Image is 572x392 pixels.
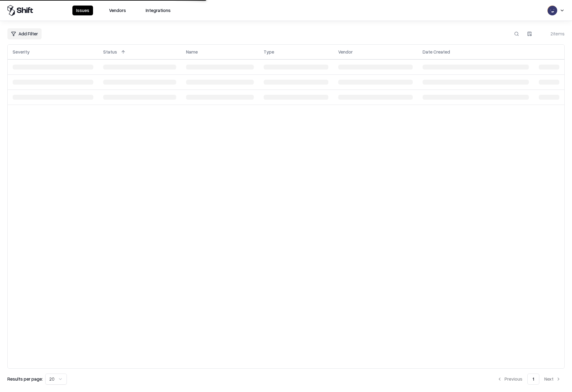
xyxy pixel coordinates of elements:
button: 1 [527,374,539,385]
div: Date Created [423,49,450,55]
div: Vendor [338,49,353,55]
div: Name [186,49,198,55]
div: 2 items [540,30,565,37]
button: Integrations [142,6,174,15]
button: Vendors [105,6,130,15]
div: Status [103,49,117,55]
p: Results per page: [7,376,43,382]
div: Severity [13,49,30,55]
div: Type [264,49,274,55]
nav: pagination [493,374,565,385]
button: Add Filter [7,28,42,39]
button: Issues [72,6,93,15]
